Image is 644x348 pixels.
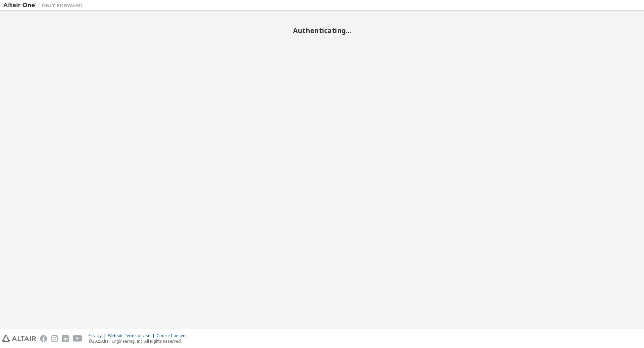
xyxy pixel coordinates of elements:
[51,335,58,342] img: instagram.svg
[2,335,36,342] img: altair_logo.svg
[3,2,86,9] img: Altair One
[40,335,47,342] img: facebook.svg
[62,335,69,342] img: linkedin.svg
[88,338,191,344] p: © 2025 Altair Engineering, Inc. All Rights Reserved.
[73,335,82,342] img: youtube.svg
[88,333,108,338] div: Privacy
[108,333,157,338] div: Website Terms of Use
[157,333,191,338] div: Cookie Consent
[3,26,641,35] h2: Authenticating...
